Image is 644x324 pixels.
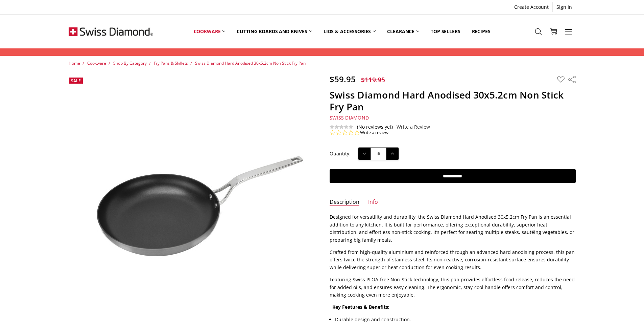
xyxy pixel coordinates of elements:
[330,89,576,113] h1: Swiss Diamond Hard Anodised 30x5.2cm Non Stick Fry Pan
[357,124,393,130] span: (No reviews yet)
[332,304,389,310] strong: Key Features & Benefits:
[87,60,106,66] a: Cookware
[361,75,385,84] span: $119.95
[368,198,378,206] a: Info
[330,276,576,299] p: Featuring Swiss PFOA-free Non-Stick technology, this pan provides effortless food release, reduce...
[195,60,306,66] a: Swiss Diamond Hard Anodised 30x5.2cm Non Stick Fry Pan
[381,16,425,46] a: Clearance
[330,150,351,157] label: Quantity:
[397,124,430,130] a: Write a Review
[113,60,147,66] a: Shop By Category
[335,316,576,323] li: Durable design and construction.
[231,16,318,46] a: Cutting boards and knives
[330,198,359,206] a: Description
[330,213,576,244] p: Designed for versatility and durability, the Swiss Diamond Hard Anodised 30x5.2cm Fry Pan is an e...
[466,16,496,46] a: Recipes
[154,60,188,66] a: Fry Pans & Skillets
[71,78,81,84] span: Sale
[318,16,381,46] a: Lids & Accessories
[510,2,552,12] a: Create Account
[425,16,466,46] a: Top Sellers
[69,60,80,66] a: Home
[188,16,231,46] a: Cookware
[330,249,576,271] p: Crafted from high-quality aluminium and reinforced through an advanced hard anodising process, th...
[330,114,369,121] span: Swiss Diamond
[69,15,153,48] img: Free Shipping On Every Order
[553,2,576,12] a: Sign In
[360,130,388,136] a: Write a review
[330,73,356,85] span: $59.95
